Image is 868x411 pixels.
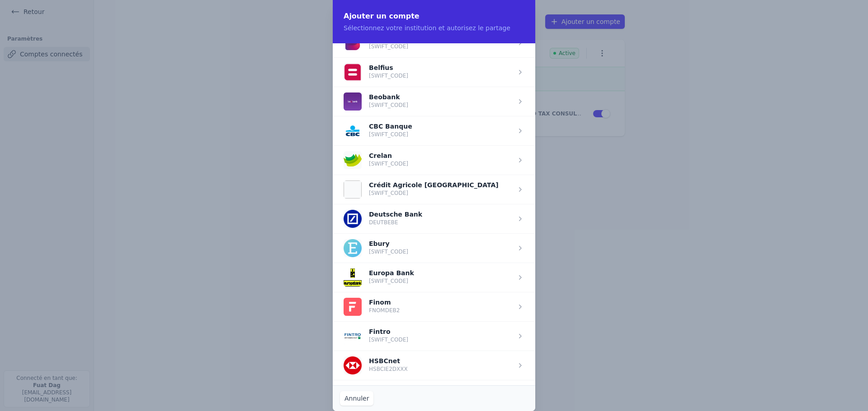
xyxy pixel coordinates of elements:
button: Deutsche Bank DEUTBEBE [344,210,422,228]
p: Belfius [369,65,408,70]
button: Fintro [SWIFT_CODE] [344,327,408,345]
p: Sélectionnez votre institution et autorisez le partage [344,23,524,32]
button: Ebury [SWIFT_CODE] [344,239,408,257]
button: CBC Banque [SWIFT_CODE] [344,122,412,140]
p: Crédit Agricole [GEOGRAPHIC_DATA] [369,182,499,188]
p: Crelan [369,153,408,158]
button: Annuler [340,391,373,406]
button: Beobank [SWIFT_CODE] [344,92,408,111]
p: Beobank [369,94,408,100]
p: Deutsche Bank [369,212,422,217]
p: Ebury [369,241,408,246]
p: Fintro [369,329,408,334]
p: CBC Banque [369,124,412,129]
button: [SWIFT_CODE] [344,34,408,52]
button: Crédit Agricole [GEOGRAPHIC_DATA] [SWIFT_CODE] [344,180,499,199]
button: Finom FNOMDEB2 [344,298,400,316]
button: HSBCnet HSBCIE2DXXX [344,356,408,374]
p: Europa Bank [369,270,414,276]
button: Crelan [SWIFT_CODE] [344,151,408,169]
p: HSBCnet [369,358,408,364]
p: Finom [369,300,400,305]
button: Belfius [SWIFT_CODE] [344,63,408,81]
h2: Ajouter un compte [344,11,524,22]
button: Europa Bank [SWIFT_CODE] [344,268,414,286]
